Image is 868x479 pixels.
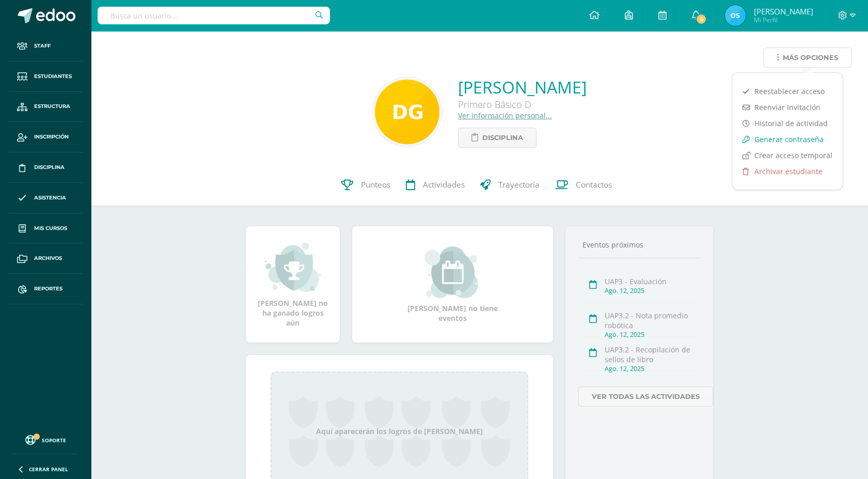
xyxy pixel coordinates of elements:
a: Contactos [547,164,620,206]
a: Reportes [8,274,83,304]
span: Disciplina [34,163,65,172]
span: Estructura [34,102,70,111]
a: Inscripción [8,122,83,152]
div: UAP3.2 - Recopilación de sellos de libro [605,345,697,364]
div: UAP3.2 - Nota promedio robótica [605,311,697,330]
a: Mis cursos [8,213,83,244]
a: Reestablecer acceso [732,83,843,99]
a: Archivar estudiante [732,163,843,179]
span: Cerrar panel [29,466,68,473]
a: [PERSON_NAME] [458,76,587,98]
span: Trayectoria [498,179,540,190]
span: [PERSON_NAME] [753,6,813,17]
span: Archivos [34,254,62,262]
span: Inscripción [34,133,69,141]
div: UAP3 - Evaluación [605,276,697,286]
span: Mi Perfil [753,16,813,24]
span: Disciplina [482,128,523,147]
span: Punteos [361,179,390,190]
a: Trayectoria [472,164,547,206]
a: Soporte [12,432,78,446]
span: Contactos [576,179,612,190]
a: Disciplina [8,152,83,183]
input: Busca un usuario... [98,7,330,24]
a: Estudiantes [8,61,83,92]
div: Eventos próximos [578,240,700,250]
span: Más opciones [783,48,838,67]
div: Primero Básico D [458,98,587,111]
div: [PERSON_NAME] no ha ganado logros aún [256,241,329,328]
div: Ago. 12, 2025 [605,364,697,373]
img: event_small.png [424,246,481,298]
a: Reenviar Invitación [732,99,843,115]
a: Staff [8,31,83,61]
a: Archivos [8,243,83,274]
img: achievement_small.png [265,241,321,293]
img: f2638556a76e74592ec7fcdb59e7bb07.png [375,80,439,144]
a: Crear acceso temporal [732,147,843,163]
span: Mis cursos [34,224,67,233]
a: Ver todas las actividades [578,387,713,407]
span: Reportes [34,285,62,293]
img: 070b477f6933f8ce66674da800cc5d3f.png [725,5,746,26]
span: Asistencia [34,194,66,202]
span: Estudiantes [34,72,72,81]
a: Actividades [398,164,472,206]
div: Ago. 12, 2025 [605,330,697,339]
a: Disciplina [458,128,536,148]
a: Historial de actividad [732,115,843,131]
span: Soporte [42,437,66,444]
span: Actividades [423,179,465,190]
span: 5 [696,13,707,25]
div: Ago. 12, 2025 [605,286,697,295]
span: Staff [34,42,51,50]
a: Asistencia [8,183,83,213]
a: Ver información personal... [458,111,552,120]
a: Estructura [8,92,83,122]
a: Más opciones [763,48,851,68]
a: Generar contraseña [732,131,843,147]
a: Punteos [334,164,398,206]
div: [PERSON_NAME] no tiene eventos [401,246,504,323]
